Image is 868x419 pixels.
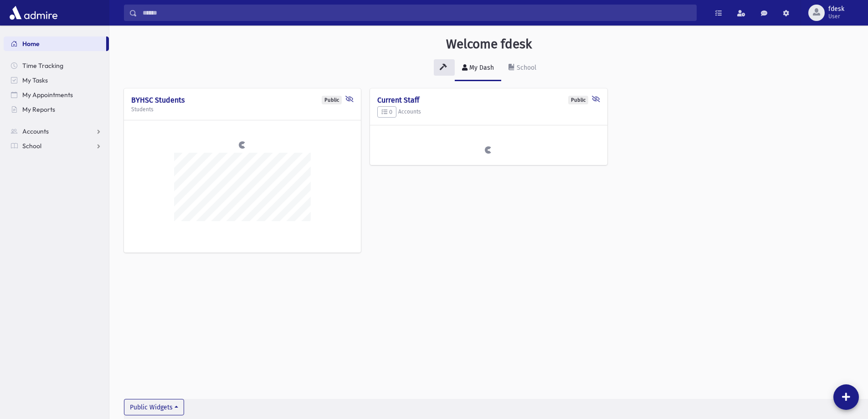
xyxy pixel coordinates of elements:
span: School [22,142,41,150]
button: Public Widgets [124,399,184,415]
h3: Welcome fdesk [446,36,532,52]
a: My Dash [455,56,501,81]
span: My Tasks [22,76,48,84]
a: Home [4,36,106,51]
a: My Appointments [4,88,109,102]
span: Time Tracking [22,62,63,70]
div: Public [568,96,588,104]
div: Public [322,96,342,104]
a: My Reports [4,102,109,117]
h4: BYHSC Students [131,96,354,104]
span: My Appointments [22,91,73,99]
h5: Accounts [377,106,600,118]
h4: Current Staff [377,96,600,104]
a: School [4,139,109,153]
h5: Students [131,106,354,113]
span: My Reports [22,105,55,114]
div: School [515,64,536,72]
span: Home [22,40,40,48]
a: Time Tracking [4,58,109,73]
span: 0 [381,109,392,115]
span: fdesk [828,5,844,13]
div: My Dash [467,64,494,72]
input: Search [137,5,696,21]
a: School [501,56,544,81]
button: 0 [377,106,396,118]
a: Accounts [4,124,109,139]
span: Accounts [22,127,49,135]
a: My Tasks [4,73,109,88]
img: AdmirePro [7,4,60,22]
span: User [828,13,844,20]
